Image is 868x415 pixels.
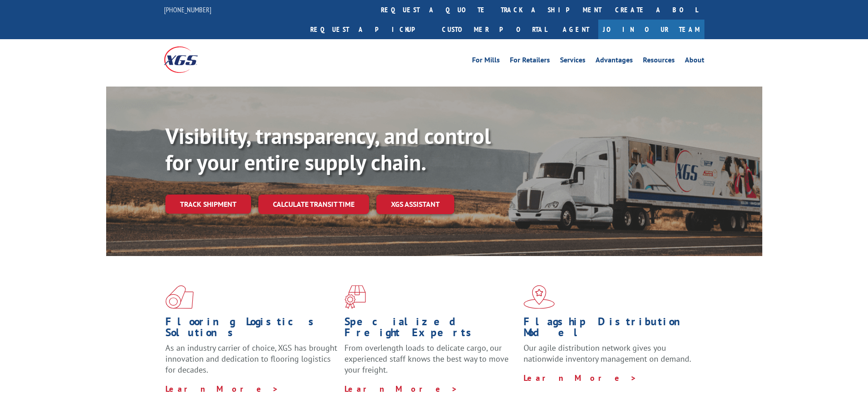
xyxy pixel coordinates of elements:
a: Calculate transit time [258,195,369,214]
a: Learn More > [344,384,458,394]
a: For Mills [472,56,500,67]
span: As an industry carrier of choice, XGS has brought innovation and dedication to flooring logistics... [165,343,337,375]
a: For Retailers [510,56,550,67]
a: Learn More > [524,373,637,383]
a: Track shipment [165,195,251,214]
h1: Flagship Distribution Model [524,316,696,343]
a: Learn More > [165,384,279,394]
span: Our agile distribution network gives you nationwide inventory management on demand. [524,343,691,364]
a: About [685,56,704,67]
img: xgs-icon-focused-on-flooring-red [344,285,366,309]
a: XGS ASSISTANT [376,195,454,214]
a: Join Our Team [598,20,704,39]
p: From overlength loads to delicate cargo, our experienced staff knows the best way to move your fr... [344,343,517,383]
a: Customer Portal [435,20,554,39]
h1: Specialized Freight Experts [344,316,517,343]
a: Resources [643,56,675,67]
a: Advantages [596,56,633,67]
img: xgs-icon-total-supply-chain-intelligence-red [165,285,194,309]
img: xgs-icon-flagship-distribution-model-red [524,285,555,309]
a: Request a pickup [303,20,435,39]
a: [PHONE_NUMBER] [164,5,211,14]
h1: Flooring Logistics Solutions [165,316,338,343]
b: Visibility, transparency, and control for your entire supply chain. [165,122,491,176]
a: Services [560,56,586,67]
a: Agent [554,20,598,39]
